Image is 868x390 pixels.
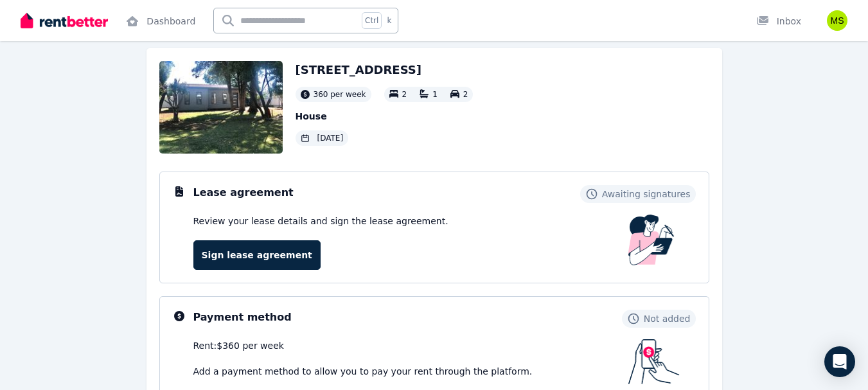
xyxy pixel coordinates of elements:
[628,215,675,265] img: Lease Agreement
[193,365,628,378] p: Add a payment method to allow you to pay your rent through the platform.
[296,61,474,79] h2: [STREET_ADDRESS]
[193,310,292,325] h3: Payment method
[402,90,407,99] span: 2
[193,339,628,352] div: Rent: $360 per week
[644,312,691,325] span: Not added
[362,12,382,29] span: Ctrl
[387,15,391,26] span: k
[824,346,855,377] div: Open Intercom Messenger
[628,339,680,384] img: Payment method
[463,90,468,99] span: 2
[193,215,448,227] p: Review your lease details and sign the lease agreement.
[756,15,801,28] div: Inbox
[317,133,344,143] span: [DATE]
[602,188,691,200] span: Awaiting signatures
[314,89,366,100] span: 360 per week
[296,110,474,123] p: House
[193,185,294,200] h3: Lease agreement
[21,11,108,30] img: RentBetter
[193,240,321,270] a: Sign lease agreement
[159,61,283,154] img: Property Url
[827,10,847,31] img: Moses Samuel
[432,90,438,99] span: 1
